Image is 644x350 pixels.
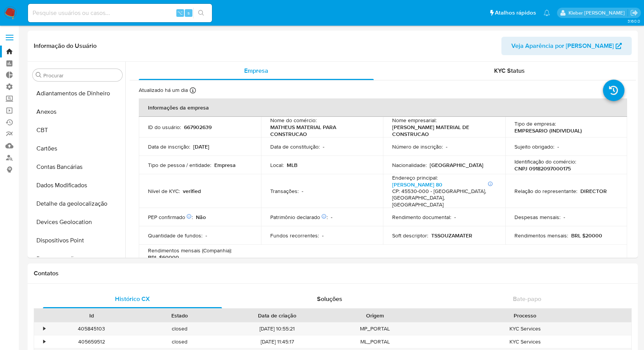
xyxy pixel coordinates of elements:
[244,66,268,75] span: Empresa
[571,232,602,239] p: BRL $20000
[501,37,632,55] button: Veja Aparência por [PERSON_NAME]
[214,162,236,168] p: Empresa
[30,84,125,103] button: Adiantamentos de Dinheiro
[187,9,190,16] span: s
[184,124,212,131] p: 667902639
[446,143,447,150] p: -
[392,124,493,137] p: [PERSON_NAME] MATERIAL DE CONSTRUCAO
[177,9,183,16] span: ⌥
[392,174,438,181] p: Endereço principal :
[139,98,627,117] th: Informações da empresa
[270,214,328,221] p: Patrimônio declarado :
[270,124,371,137] p: MATHEUS MATERIAL PARA CONSTRUCAO
[514,214,560,221] p: Despesas mensais :
[419,322,631,335] div: KYC Services
[136,335,224,348] div: closed
[148,143,190,150] p: Data de inscrição :
[430,162,483,168] p: [GEOGRAPHIC_DATA]
[336,312,414,319] div: Origem
[270,143,320,150] p: Data de constituição :
[30,231,125,250] button: Dispositivos Point
[580,188,607,195] p: DIRECTOR
[392,162,427,168] p: Nacionalidade :
[30,103,125,121] button: Anexos
[141,312,219,319] div: Estado
[513,294,541,303] span: Bate-papo
[53,312,130,319] div: Id
[30,195,125,213] button: Detalhe da geolocalização
[205,232,207,239] p: -
[34,42,97,50] h1: Informação do Usuário
[494,66,525,75] span: KYC Status
[28,8,212,18] input: Pesquise usuários ou casos...
[270,188,299,195] p: Transações :
[43,325,45,332] div: •
[30,250,125,268] button: Documentação
[495,9,536,17] span: Atalhos rápidos
[148,162,211,168] p: Tipo de pessoa / entidade :
[136,322,224,335] div: closed
[270,232,319,239] p: Fundos recorrentes :
[270,162,284,168] p: Local :
[392,188,493,208] h4: CP: 45530-000 - [GEOGRAPHIC_DATA], [GEOGRAPHIC_DATA], [GEOGRAPHIC_DATA]
[514,127,582,134] p: EMPRESARIO (INDIVIDUAL)
[511,37,614,55] span: Veja Aparência por [PERSON_NAME]
[270,117,317,124] p: Nome do comércio :
[148,188,180,195] p: Nível de KYC :
[193,8,209,18] button: search-icon
[223,322,331,335] div: [DATE] 10:55:21
[419,335,631,348] div: KYC Services
[196,214,206,221] p: Não
[30,139,125,158] button: Cartões
[514,120,556,127] p: Tipo de empresa :
[30,121,125,139] button: CBT
[514,143,554,150] p: Sujeito obrigado :
[30,176,125,195] button: Dados Modificados
[287,162,297,168] p: MLB
[148,232,202,239] p: Quantidade de fundos :
[392,232,428,239] p: Soft descriptor :
[229,312,325,319] div: Data de criação
[514,188,577,195] p: Relação do representante :
[392,181,442,188] a: [PERSON_NAME] 80
[630,9,638,17] a: Sair
[139,87,188,94] p: Atualizado há um dia
[34,270,632,277] h1: Contatos
[36,72,42,78] button: Procurar
[557,143,559,150] p: -
[193,143,209,150] p: [DATE]
[454,214,456,221] p: -
[30,213,125,231] button: Devices Geolocation
[431,232,472,239] p: TSSOUZAMATER
[48,322,136,335] div: 405845103
[331,335,419,348] div: ML_PORTAL
[514,158,576,165] p: Identificação do comércio :
[43,72,119,79] input: Procurar
[568,9,628,16] p: kleber.bueno@mercadolivre.com
[183,188,201,195] p: verified
[331,214,332,221] p: -
[424,312,626,319] div: Processo
[322,232,324,239] p: -
[148,254,179,261] p: BRL $60000
[302,188,303,195] p: -
[514,232,568,239] p: Rendimentos mensais :
[48,335,136,348] div: 405659512
[115,294,150,303] span: Histórico CX
[563,214,565,221] p: -
[514,165,571,172] p: CNPJ 09182097000175
[148,247,232,254] p: Rendimentos mensais (Companhia) :
[392,117,437,124] p: Nome empresarial :
[148,214,193,221] p: PEP confirmado :
[30,158,125,176] button: Contas Bancárias
[223,335,331,348] div: [DATE] 11:45:17
[148,124,181,131] p: ID do usuário :
[544,10,550,16] a: Notificações
[392,214,451,221] p: Rendimento documental :
[323,143,324,150] p: -
[43,338,45,345] div: •
[317,294,342,303] span: Soluções
[331,322,419,335] div: MP_PORTAL
[392,143,443,150] p: Número de inscrição :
